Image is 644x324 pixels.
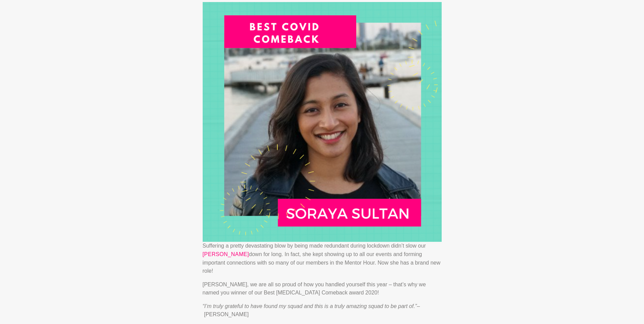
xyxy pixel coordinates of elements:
[203,242,442,275] p: Suffering a pretty devastating blow by being made redundant during lockdown didn’t slow our down ...
[203,302,442,319] p: – [PERSON_NAME]
[203,2,442,242] img: Soraya Sultan-Awards-Image-She Mentors
[203,303,417,309] em: “I’m truly grateful to have found my squad and this is a truly amazing squad to be part of.”
[203,250,249,259] a: [PERSON_NAME]
[203,281,442,297] p: [PERSON_NAME], we are all so proud of how you handled yourself this year – that’s why we named yo...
